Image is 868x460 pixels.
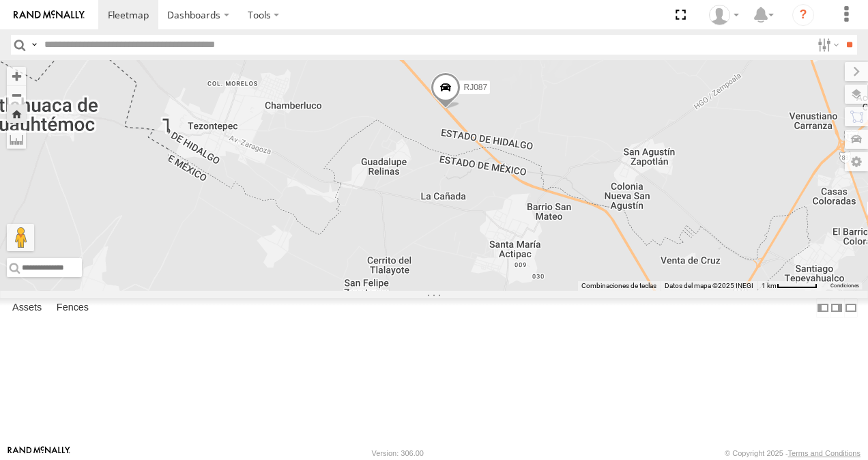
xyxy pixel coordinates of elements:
[463,83,487,92] span: RJ087
[5,298,48,317] label: Assets
[725,449,860,457] div: © Copyright 2025 -
[845,152,868,171] label: Map Settings
[8,446,70,460] a: Visit our Website
[704,5,744,25] div: XPD GLOBAL
[7,104,26,123] button: Zoom Home
[29,35,40,55] label: Search Query
[50,298,96,317] label: Fences
[792,4,814,26] i: ?
[14,10,85,20] img: rand-logo.svg
[830,283,859,289] a: Condiciones (se abre en una nueva pestaña)
[7,85,26,104] button: Zoom out
[7,224,34,251] button: Arrastra el hombrecito naranja al mapa para abrir Street View
[757,281,822,291] button: Escala del mapa: 1 km por 56 píxeles
[816,298,830,318] label: Dock Summary Table to the Left
[581,281,656,291] button: Combinaciones de teclas
[844,298,858,318] label: Hide Summary Table
[7,130,26,149] label: Measure
[788,449,860,457] a: Terms and Conditions
[665,282,753,289] span: Datos del mapa ©2025 INEGI
[762,282,777,289] span: 1 km
[812,35,841,55] label: Search Filter Options
[7,67,26,85] button: Zoom in
[830,298,843,318] label: Dock Summary Table to the Right
[372,449,424,457] div: Version: 306.00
